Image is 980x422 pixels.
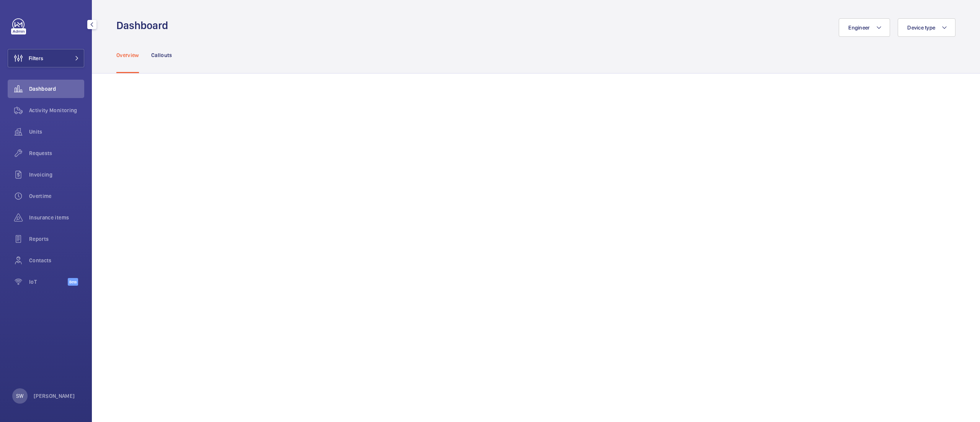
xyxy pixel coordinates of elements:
[29,257,84,264] span: Contacts
[68,278,78,286] span: Beta
[29,192,84,200] span: Overtime
[29,106,84,114] span: Activity Monitoring
[839,18,890,37] button: Engineer
[29,128,84,136] span: Units
[29,54,43,62] span: Filters
[16,392,23,400] p: SW
[29,85,84,93] span: Dashboard
[907,25,935,31] span: Device type
[8,49,84,67] button: Filters
[29,171,84,178] span: Invoicing
[116,18,173,33] h1: Dashboard
[29,149,84,157] span: Requests
[116,51,139,59] p: Overview
[848,25,870,31] span: Engineer
[151,51,172,59] p: Callouts
[29,278,68,286] span: IoT
[29,235,84,243] span: Reports
[34,392,75,400] p: [PERSON_NAME]
[29,214,84,221] span: Insurance items
[898,18,955,37] button: Device type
